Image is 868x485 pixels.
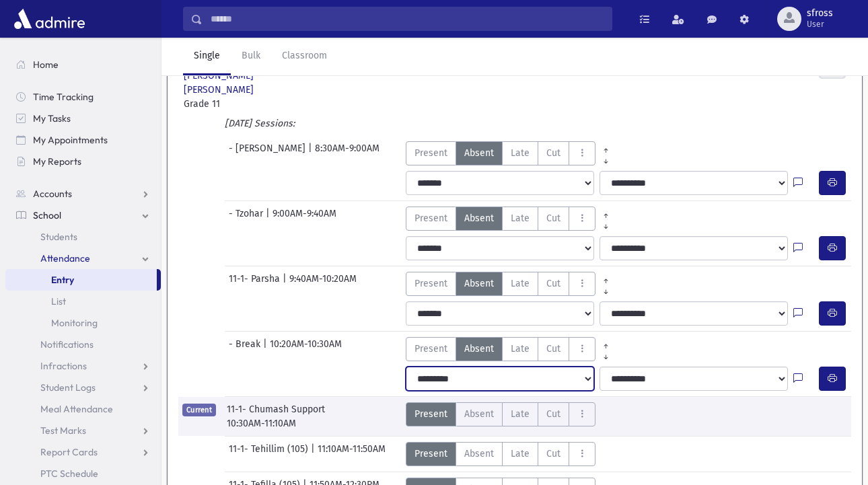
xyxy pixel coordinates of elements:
span: Grade 11 [184,97,283,111]
div: AttTypes [406,337,616,361]
input: Search [203,7,612,31]
a: Classroom [271,38,338,75]
a: My Appointments [5,129,161,151]
span: Absent [464,146,494,160]
i: [DATE] Sessions: [225,118,295,129]
a: All Later [595,217,616,228]
span: 9:00AM-9:40AM [273,207,336,231]
span: My Reports [33,155,81,167]
a: Test Marks [5,420,161,441]
a: Notifications [5,334,161,355]
a: All Prior [595,337,616,348]
span: Present [414,407,447,421]
span: Present [414,211,447,225]
span: 10:30AM-11:10AM [227,416,296,431]
a: My Reports [5,151,161,172]
a: PTC Schedule [5,463,161,484]
span: Cut [546,211,560,225]
a: Student Logs [5,377,161,398]
a: Attendance [5,248,161,269]
div: AttTypes [406,402,595,426]
span: Student Logs [40,381,96,394]
a: Home [5,54,161,75]
a: All Prior [595,207,616,217]
span: Home [33,59,59,71]
a: All Later [595,283,616,293]
span: - Break [229,337,263,361]
span: Cut [546,342,560,356]
a: All Prior [595,141,616,152]
a: All Later [595,348,616,359]
span: Current [182,404,216,416]
span: My Appointments [33,134,108,146]
span: | [308,141,315,165]
span: User [807,19,833,30]
span: 11-1- Parsha [229,272,283,296]
span: - Tzohar [229,207,266,231]
div: AttTypes [406,207,616,231]
span: Late [511,211,530,225]
span: Absent [464,211,494,225]
a: All Prior [595,272,616,283]
span: Cut [546,276,560,291]
span: Attendance [40,252,90,264]
span: Present [414,447,447,461]
span: 9:40AM-10:20AM [289,272,357,296]
a: School [5,204,161,226]
span: | [283,272,289,296]
span: | [263,337,270,361]
span: 11-1- Chumash Support [227,402,328,416]
span: Infractions [40,360,87,372]
span: Late [511,342,530,356]
span: Accounts [33,188,72,200]
a: All Later [595,152,616,163]
span: Cut [546,447,560,461]
span: Report Cards [40,446,98,458]
span: Entry [51,274,74,286]
span: 10:20AM-10:30AM [270,337,342,361]
span: Meal Attendance [40,403,113,415]
div: AttTypes [406,141,616,165]
span: Late [511,447,530,461]
a: Bulk [231,38,271,75]
span: Present [414,342,447,356]
span: Present [414,146,447,160]
span: Cut [546,407,560,421]
a: Meal Attendance [5,398,161,420]
span: Time Tracking [33,91,94,103]
span: List [51,295,66,307]
span: Late [511,276,530,291]
img: AdmirePro [11,5,88,32]
span: Absent [464,342,494,356]
a: Time Tracking [5,86,161,108]
span: sfross [807,8,833,19]
a: Single [183,38,231,75]
span: School [33,209,61,221]
span: Present [414,276,447,291]
span: Absent [464,447,494,461]
span: Notifications [40,338,94,350]
span: | [311,442,318,466]
a: Students [5,226,161,248]
span: | [266,207,273,231]
a: Entry [5,269,157,291]
a: List [5,291,161,312]
span: - [PERSON_NAME] [229,141,308,165]
div: AttTypes [406,442,595,466]
span: 8:30AM-9:00AM [315,141,379,165]
span: PTC Schedule [40,468,98,480]
span: Test Marks [40,424,86,437]
span: 11:10AM-11:50AM [318,442,386,466]
span: Students [40,231,77,243]
a: Accounts [5,183,161,204]
span: Late [511,407,530,421]
a: Infractions [5,355,161,377]
span: Late [511,146,530,160]
span: 11-1- Tehillim (105) [229,442,311,466]
a: Monitoring [5,312,161,334]
span: Monitoring [51,317,98,329]
a: Report Cards [5,441,161,463]
span: Absent [464,407,494,421]
div: AttTypes [406,272,616,296]
span: Absent [464,276,494,291]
